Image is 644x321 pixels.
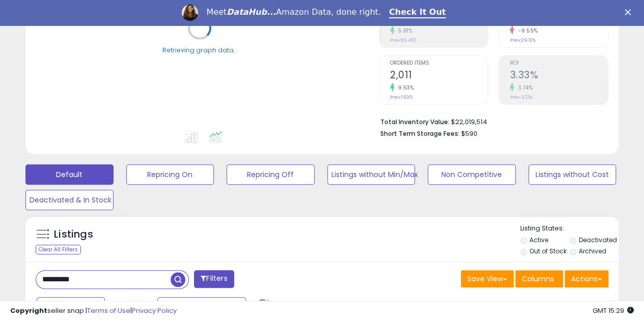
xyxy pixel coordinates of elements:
[461,129,478,138] span: $590
[10,306,177,316] div: seller snap | |
[428,164,516,185] button: Non Competitive
[390,61,488,66] span: Ordered Items
[36,245,81,254] div: Clear All Filters
[461,270,514,287] button: Save View
[157,297,246,314] button: Aug-28 - Sep-03
[514,84,533,92] small: 3.74%
[528,164,617,185] button: Listings without Cost
[37,297,105,314] button: Last 7 Days
[593,306,634,315] span: 2025-09-11 15:29 GMT
[514,27,538,35] small: -9.55%
[327,164,415,185] button: Listings without Min/Max
[510,61,608,66] span: ROI
[25,164,114,185] button: Default
[389,7,446,18] a: Check It Out
[390,94,412,100] small: Prev: 1,836
[520,224,619,234] p: Listing States:
[579,247,606,255] label: Archived
[579,236,617,244] label: Deactivated
[515,270,563,287] button: Columns
[510,69,608,83] h2: 3.33%
[162,45,237,54] div: Retrieving graph data..
[182,5,198,21] img: Profile image for Georgie
[529,247,566,255] label: Out of Stock
[565,270,608,287] button: Actions
[625,9,635,15] div: Close
[126,164,214,185] button: Repricing On
[529,236,548,244] label: Active
[87,306,130,315] a: Terms of Use
[390,69,488,83] h2: 2,011
[522,274,554,284] span: Columns
[10,306,47,315] strong: Copyright
[194,270,234,288] button: Filters
[54,227,93,242] h5: Listings
[395,27,413,35] small: 5.81%
[227,164,315,185] button: Repricing Off
[380,115,601,127] li: $22,019,514
[390,37,416,43] small: Prev: $3,402
[25,190,114,210] button: Deactivated & In Stock
[132,306,177,315] a: Privacy Policy
[510,94,532,100] small: Prev: 3.21%
[227,7,276,17] i: DataHub...
[395,84,414,92] small: 9.53%
[206,7,381,17] div: Meet Amazon Data, done right.
[380,129,460,138] b: Short Term Storage Fees:
[510,37,535,43] small: Prev: 29.12%
[380,118,450,126] b: Total Inventory Value:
